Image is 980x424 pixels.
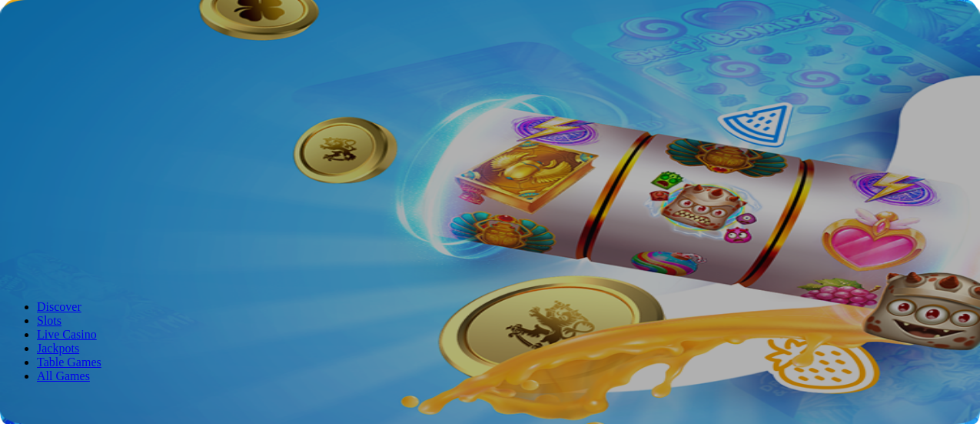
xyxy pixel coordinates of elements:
[37,328,97,341] span: Live Casino
[6,274,974,383] nav: Lobby
[37,369,90,382] span: All Games
[37,342,79,355] span: Jackpots
[37,356,101,369] span: Table Games
[37,314,61,327] span: Slots
[37,300,81,313] span: Discover
[6,274,974,412] header: Lobby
